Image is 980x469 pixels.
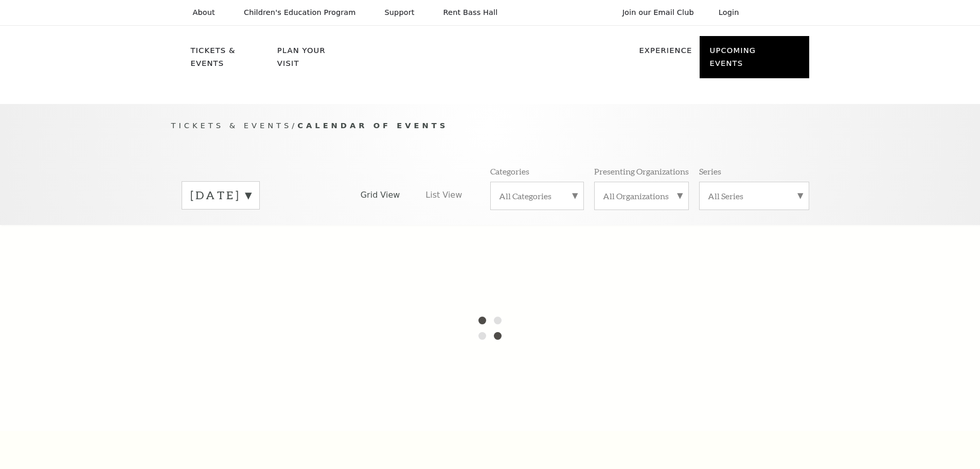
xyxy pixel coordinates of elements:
[171,119,809,132] p: /
[699,166,721,177] p: Series
[710,44,790,76] p: Upcoming Events
[385,8,415,17] p: Support
[277,44,349,76] p: Plan Your Visit
[639,44,692,63] p: Experience
[361,189,400,201] span: Grid View
[499,190,575,201] label: All Categories
[190,187,251,203] label: [DATE]
[244,8,356,17] p: Children's Education Program
[191,44,271,76] p: Tickets & Events
[708,190,800,201] label: All Series
[490,166,529,177] p: Categories
[603,190,680,201] label: All Organizations
[443,8,498,17] p: Rent Bass Hall
[425,189,462,201] span: List View
[193,8,215,17] p: About
[297,121,448,130] span: Calendar of Events
[171,121,292,130] span: Tickets & Events
[594,166,689,177] p: Presenting Organizations
[756,8,792,18] select: Select:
